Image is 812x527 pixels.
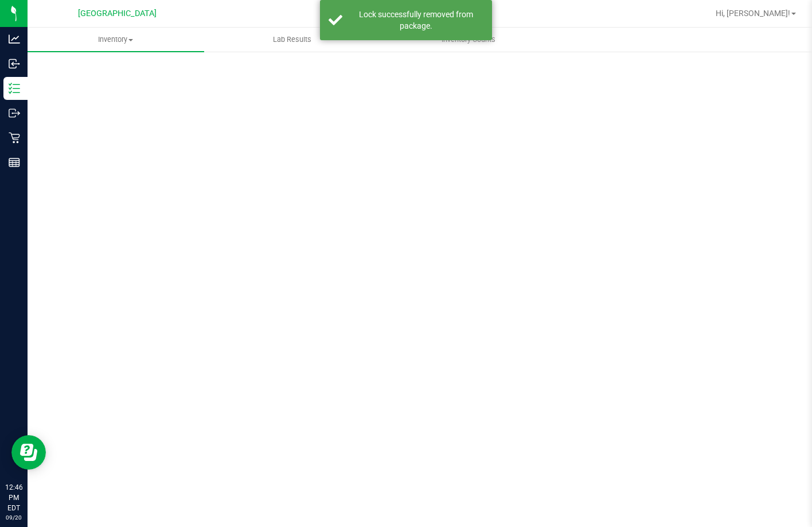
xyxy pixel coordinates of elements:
[9,132,20,144] inline-svg: Retail
[9,58,20,69] inline-svg: Inbound
[5,513,22,522] p: 09/20
[204,28,381,52] a: Lab Results
[9,157,20,168] inline-svg: Reports
[349,9,483,32] div: Lock successfully removed from package.
[11,435,46,470] iframe: Resource center
[9,33,20,45] inline-svg: Analytics
[5,482,22,513] p: 12:46 PM EDT
[28,28,204,52] a: Inventory
[9,83,20,94] inline-svg: Inventory
[257,34,327,45] span: Lab Results
[716,9,790,18] span: Hi, [PERSON_NAME]!
[28,34,204,45] span: Inventory
[9,107,20,119] inline-svg: Outbound
[78,9,157,18] span: [GEOGRAPHIC_DATA]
